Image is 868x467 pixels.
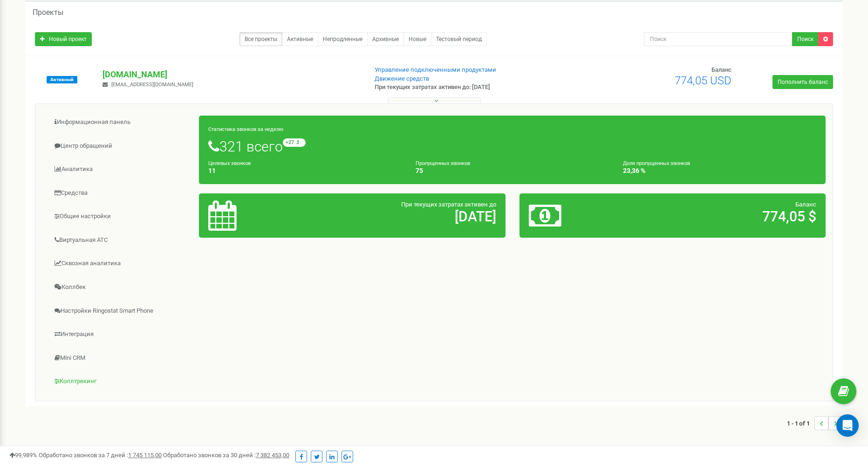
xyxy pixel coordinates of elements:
span: Обработано звонков за 7 дней : [39,452,162,459]
a: Аналитика [42,158,199,181]
u: 1 745 115,00 [128,452,162,459]
span: 774,05 USD [675,74,731,87]
button: Поиск [792,32,819,46]
a: Настройки Ringostat Smart Phone [42,300,199,323]
a: Тестовый период [431,32,487,46]
a: Коллтрекинг [42,370,199,393]
span: При текущих затратах активен до [401,201,496,208]
a: Виртуальная АТС [42,229,199,252]
a: Непродленные [318,32,368,46]
a: Новый проект [35,32,92,46]
span: Баланс [795,201,816,208]
input: Поиск [644,32,793,46]
h4: 75 [416,167,609,174]
span: Баланс [711,66,731,73]
a: Информационная панель [42,111,199,134]
a: Mini CRM [42,347,199,370]
a: Новые [403,32,431,46]
small: +27 [283,138,306,147]
h4: 11 [208,167,402,174]
small: Пропущенных звонков [416,160,470,166]
a: Пополнить баланс [772,75,833,89]
p: [DOMAIN_NAME] [103,69,359,81]
span: Обработано звонков за 30 дней : [163,452,289,459]
a: Активные [282,32,318,46]
span: Активный [47,76,77,83]
h4: 23,36 % [623,167,816,174]
a: Коллбек [42,276,199,299]
a: Архивные [367,32,404,46]
span: [EMAIL_ADDRESS][DOMAIN_NAME] [111,82,193,88]
h2: 774,05 $ [629,209,816,224]
span: 99,989% [9,452,37,459]
a: Средства [42,182,199,205]
h5: Проекты [33,8,63,17]
a: Общие настройки [42,205,199,228]
h2: [DATE] [309,209,496,224]
a: Интеграция [42,323,199,346]
h1: 321 всего [208,138,816,154]
p: При текущих затратах активен до: [DATE] [375,83,564,92]
small: Доля пропущенных звонков [623,160,690,166]
nav: ... [787,407,842,440]
a: Все проекты [239,32,282,46]
u: 7 382 453,00 [256,452,289,459]
a: Сквозная аналитика [42,252,199,275]
small: Целевых звонков [208,160,251,166]
span: 1 - 1 of 1 [787,416,814,430]
a: Центр обращений [42,135,199,158]
a: Управление подключенными продуктами [375,66,496,73]
small: Статистика звонков за неделю [208,126,283,132]
a: Движение средств [375,75,429,82]
div: Open Intercom Messenger [836,414,859,437]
